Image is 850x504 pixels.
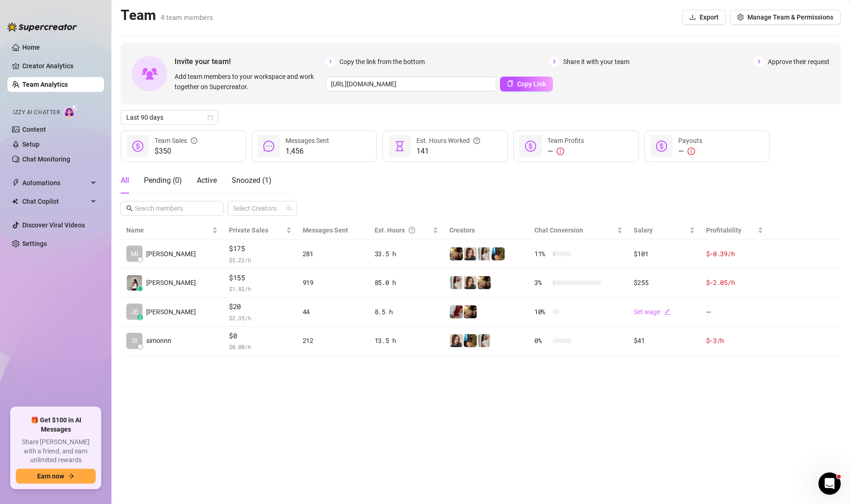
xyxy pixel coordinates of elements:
span: thunderbolt [12,179,19,187]
span: $ 5.22 /h [229,255,292,265]
span: Payouts [678,137,702,144]
span: dollar-circle [132,141,143,152]
span: Chat Conversion [534,226,583,234]
span: simonnn [146,336,171,346]
div: $41 [634,336,694,346]
span: $175 [229,243,292,254]
span: Earn now [37,472,64,480]
div: All [121,175,129,186]
img: AI Chatter [64,104,78,118]
span: search [126,205,133,212]
span: 10 % [534,307,549,317]
div: Pending ( 0 ) [144,175,182,186]
span: setting [737,14,744,20]
span: [PERSON_NAME] [146,249,196,259]
div: $255 [634,278,694,288]
span: Team Profits [547,137,584,144]
span: exclamation-circle [557,148,564,155]
div: z [137,315,143,320]
span: copy [507,80,513,87]
img: Nina [464,247,477,260]
a: Home [22,44,40,51]
img: Peachy [478,276,491,289]
span: $ 0.00 /h [229,342,292,351]
img: Nina [450,334,463,347]
div: 8.5 h [375,307,438,317]
img: Chat Copilot [12,198,18,205]
span: [PERSON_NAME] [146,278,196,288]
span: question-circle [409,225,415,235]
span: Copy the link from the bottom [339,57,425,67]
button: Earn nowarrow-right [16,469,96,484]
div: 85.0 h [375,278,438,288]
a: Setup [22,141,39,148]
a: Set wageedit [634,308,670,316]
button: Copy Link [500,77,553,91]
div: Est. Hours [375,225,431,235]
span: 3 % [534,278,549,288]
span: team [286,206,292,211]
span: Last 90 days [126,110,213,124]
span: 2 [549,57,559,67]
div: $-0.39 /h [706,249,763,259]
span: Chat Copilot [22,194,88,209]
span: Manage Team & Permissions [747,13,833,21]
span: $155 [229,272,292,284]
a: Team Analytics [22,81,68,88]
span: Copy Link [517,80,546,88]
div: Team Sales [155,136,197,146]
div: 13.5 h [375,336,438,346]
span: arrow-right [68,473,74,479]
td: — [701,297,769,327]
div: 33.5 h [375,249,438,259]
img: Milly [492,247,505,260]
div: $101 [634,249,694,259]
span: 11 % [534,249,549,259]
span: Private Sales [229,226,268,234]
span: question-circle [474,136,480,146]
a: Chat Monitoring [22,155,70,163]
img: Peachy [450,247,463,260]
div: 44 [303,307,363,317]
button: Manage Team & Permissions [730,10,841,25]
span: 141 [416,146,480,157]
span: Messages Sent [285,137,329,144]
span: info-circle [191,136,197,146]
a: Discover Viral Videos [22,221,85,229]
span: dollar-circle [525,141,536,152]
span: message [263,141,274,152]
span: exclamation-circle [688,148,695,155]
input: Search members [135,203,211,213]
div: — [678,146,702,157]
span: Approve their request [768,57,830,67]
span: edit [664,309,670,315]
span: Name [126,225,210,235]
th: Name [121,221,223,239]
span: JE [131,307,138,317]
span: $ 1.82 /h [229,284,292,293]
span: $0 [229,330,292,342]
img: Nina [464,276,477,289]
img: Esme [450,305,463,318]
span: Export [700,13,719,21]
span: 1,456 [285,146,329,157]
span: hourglass [394,141,405,152]
a: Content [22,126,46,133]
span: Automations [22,175,88,190]
div: — [547,146,584,157]
iframe: Intercom live chat [818,472,841,495]
span: MI [131,249,138,259]
img: Nina [450,276,463,289]
span: Snoozed ( 1 ) [232,176,272,185]
span: 4 team members [161,13,213,22]
img: Peachy [464,305,477,318]
th: Creators [444,221,529,239]
span: SI [132,336,137,346]
a: Creator Analytics [22,58,97,73]
span: [PERSON_NAME] [146,307,196,317]
img: Sofia Zamantha … [127,275,142,291]
span: Share it with your team [563,57,629,67]
div: 212 [303,336,363,346]
span: Add team members to your workspace and work together on Supercreator. [175,71,322,92]
span: Messages Sent [303,226,348,234]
